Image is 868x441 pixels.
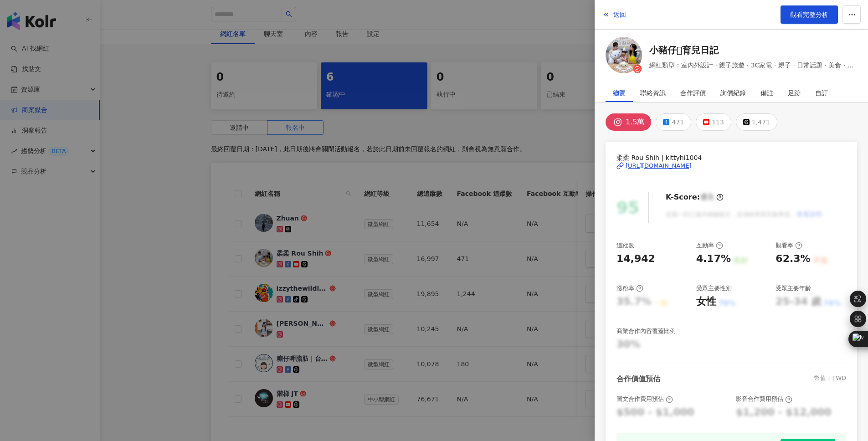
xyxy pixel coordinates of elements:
[680,84,706,102] div: 合作評價
[696,113,731,131] button: 113
[712,116,724,128] div: 113
[616,162,846,170] a: [URL][DOMAIN_NAME]
[649,44,857,56] a: 小豬仔𓃟育兒日記
[788,84,801,102] div: 足跡
[696,252,731,266] div: 4.17%
[613,84,626,102] div: 總覽
[814,374,846,384] div: 幣值：TWD
[696,295,716,309] div: 女性
[626,116,644,128] div: 1.5萬
[736,395,792,403] div: 影音合作費用預估
[752,116,770,128] div: 1,471
[790,11,828,18] span: 觀看完整分析
[616,327,676,335] div: 商業合作內容覆蓋比例
[616,374,660,384] div: 合作價值預估
[776,241,802,250] div: 觀看率
[672,116,684,128] div: 471
[606,37,642,77] a: KOL Avatar
[616,395,673,403] div: 圖文合作費用預估
[666,192,724,202] div: K-Score :
[649,60,857,70] span: 網紅類型：室內外設計 · 親子旅遊 · 3C家電 · 親子 · 日常話題 · 美食 · 生活風格 · 醫療與健康 · 旅遊
[640,84,666,102] div: 聯絡資訊
[602,5,627,24] button: 返回
[736,113,777,131] button: 1,471
[656,113,691,131] button: 471
[606,37,642,73] img: KOL Avatar
[613,11,626,18] span: 返回
[815,84,828,102] div: 自訂
[616,241,634,250] div: 追蹤數
[760,84,773,102] div: 備註
[626,162,692,170] div: [URL][DOMAIN_NAME]
[616,153,846,163] span: 柔柔 Rou Shih | kittyhi1004
[720,84,746,102] div: 詢價紀錄
[776,284,811,292] div: 受眾主要年齡
[616,252,655,266] div: 14,942
[616,284,643,292] div: 漲粉率
[696,241,723,250] div: 互動率
[606,113,651,131] button: 1.5萬
[781,5,838,24] a: 觀看完整分析
[696,284,732,292] div: 受眾主要性別
[776,252,810,266] div: 62.3%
